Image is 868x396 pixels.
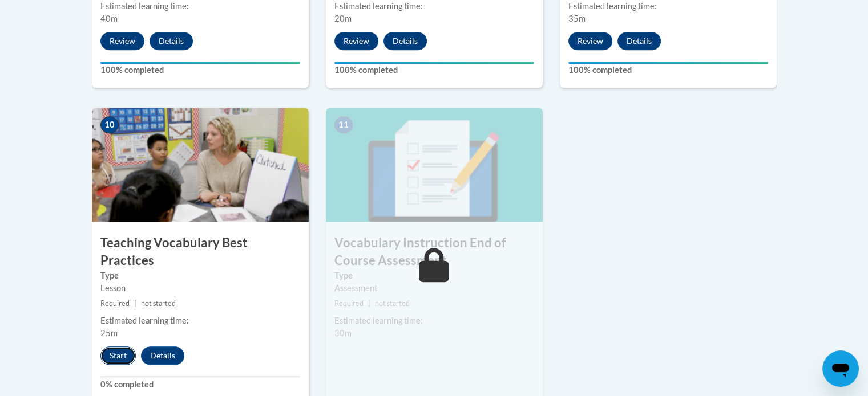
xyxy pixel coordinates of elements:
h3: Vocabulary Instruction End of Course Assessment [326,234,543,270]
label: Type [100,270,300,282]
div: Lesson [100,282,300,295]
span: 25m [100,328,118,338]
button: Details [150,32,193,50]
span: 20m [334,14,352,23]
div: Estimated learning time: [100,315,300,327]
label: 100% completed [334,64,534,76]
span: Required [334,299,364,308]
h3: Teaching Vocabulary Best Practices [92,234,309,270]
span: not started [141,299,176,308]
label: 100% completed [568,64,768,76]
div: Your progress [100,62,300,64]
button: Details [617,32,661,50]
span: 30m [334,328,352,338]
label: 0% completed [100,378,300,391]
button: Details [141,346,184,365]
span: | [134,299,136,308]
button: Details [383,32,427,50]
div: Assessment [334,282,534,295]
label: 100% completed [100,64,300,76]
div: Your progress [568,62,768,64]
span: | [368,299,370,308]
label: Type [334,270,534,282]
div: Your progress [334,62,534,64]
span: 35m [568,14,586,23]
span: 40m [100,14,118,23]
button: Review [100,32,144,50]
span: not started [375,299,410,308]
iframe: Button to launch messaging window [822,350,859,387]
img: Course Image [326,108,543,222]
button: Review [568,32,612,50]
span: 11 [334,116,353,133]
span: Required [100,299,130,308]
img: Course Image [92,108,309,222]
span: 10 [100,116,119,133]
div: Estimated learning time: [334,315,534,327]
button: Start [100,346,136,365]
button: Review [334,32,378,50]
